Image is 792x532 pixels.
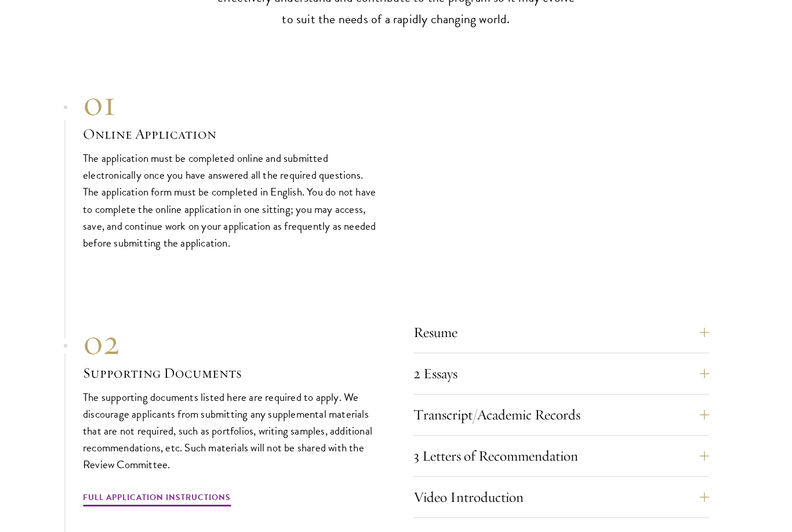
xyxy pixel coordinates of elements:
p: The supporting documents listed here are required to apply. We discourage applicants from submitt... [83,389,379,473]
button: 2 Essays [413,360,709,388]
h3: Online Application [83,125,379,144]
p: The application must be completed online and submitted electronically once you have answered all ... [83,150,379,251]
a: Full Application Instructions [83,491,231,509]
button: 3 Letters of Recommendation [413,443,709,471]
button: Transcript/Academic Records [413,401,709,429]
div: 02 [83,322,379,364]
button: Resume [413,319,709,347]
div: 01 [83,83,379,125]
h3: Supporting Documents [83,364,379,383]
button: Video Introduction [413,484,709,512]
